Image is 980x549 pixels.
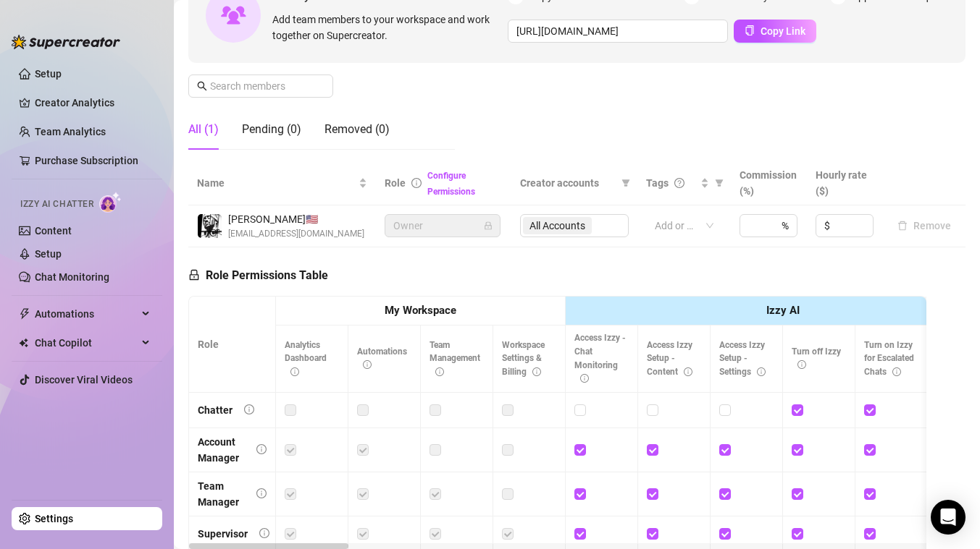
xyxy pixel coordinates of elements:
[198,214,222,238] img: Pedro Rolle Jr.
[792,346,841,370] span: Turn off Izzy
[188,267,328,284] h5: Role Permissions Table
[435,367,444,376] span: info-circle
[363,360,372,369] span: info-circle
[766,304,800,317] strong: Izzy AI
[35,302,138,325] span: Automations
[285,340,327,378] span: Analytics Dashboard
[228,227,364,241] span: [EMAIL_ADDRESS][DOMAIN_NAME]
[731,161,807,205] th: Commission (%)
[532,367,541,376] span: info-circle
[188,269,200,281] span: lock
[188,161,376,205] th: Name
[385,177,406,189] span: Role
[745,25,755,35] span: copy
[198,478,245,510] div: Team Manager
[197,175,356,191] span: Name
[674,178,684,188] span: question-circle
[242,121,301,138] div: Pending (0)
[393,215,492,237] span: Owner
[35,271,109,283] a: Chat Monitoring
[35,68,62,80] a: Setup
[228,211,364,227] span: [PERSON_NAME] 🇺🇸
[188,121,219,138] div: All (1)
[35,155,138,166] a: Purchase Subscription
[198,526,248,542] div: Supervisor
[198,434,245,466] div: Account Manager
[761,25,805,37] span: Copy Link
[259,528,269,538] span: info-circle
[734,20,816,43] button: Copy Link
[712,172,726,194] span: filter
[189,297,276,393] th: Role
[324,121,390,138] div: Removed (0)
[35,374,133,386] a: Discover Viral Videos
[797,360,806,369] span: info-circle
[35,248,62,260] a: Setup
[574,333,626,384] span: Access Izzy - Chat Monitoring
[580,374,589,383] span: info-circle
[719,340,766,378] span: Access Izzy Setup - Settings
[715,179,724,187] span: filter
[19,338,28,348] img: Chat Copilot
[357,346,407,370] span: Automations
[35,91,151,114] a: Creator Analytics
[35,513,73,524] a: Settings
[647,340,692,378] span: Access Izzy Setup - Content
[864,340,914,378] span: Turn on Izzy for Escalated Chats
[892,217,957,234] button: Remove
[256,444,267,454] span: info-circle
[35,126,106,137] a: Team Analytics
[197,81,207,91] span: search
[427,171,475,197] a: Configure Permissions
[931,500,966,535] div: Open Intercom Messenger
[99,192,122,213] img: AI Chatter
[256,488,267,498] span: info-circle
[19,308,30,320] span: thunderbolt
[430,340,480,378] span: Team Management
[272,12,502,43] span: Add team members to your workspace and work together on Supercreator.
[244,404,254,414] span: info-circle
[12,35,120,49] img: logo-BBDzfeDw.svg
[411,178,422,188] span: info-circle
[621,179,630,187] span: filter
[20,197,93,211] span: Izzy AI Chatter
[35,225,72,237] a: Content
[210,78,313,94] input: Search members
[757,367,766,376] span: info-circle
[502,340,545,378] span: Workspace Settings & Billing
[646,175,669,191] span: Tags
[290,367,299,376] span: info-circle
[198,402,233,418] div: Chatter
[385,304,456,317] strong: My Workspace
[684,367,692,376] span: info-circle
[807,161,883,205] th: Hourly rate ($)
[35,331,138,354] span: Chat Copilot
[892,367,901,376] span: info-circle
[484,221,493,230] span: lock
[619,172,633,194] span: filter
[520,175,616,191] span: Creator accounts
